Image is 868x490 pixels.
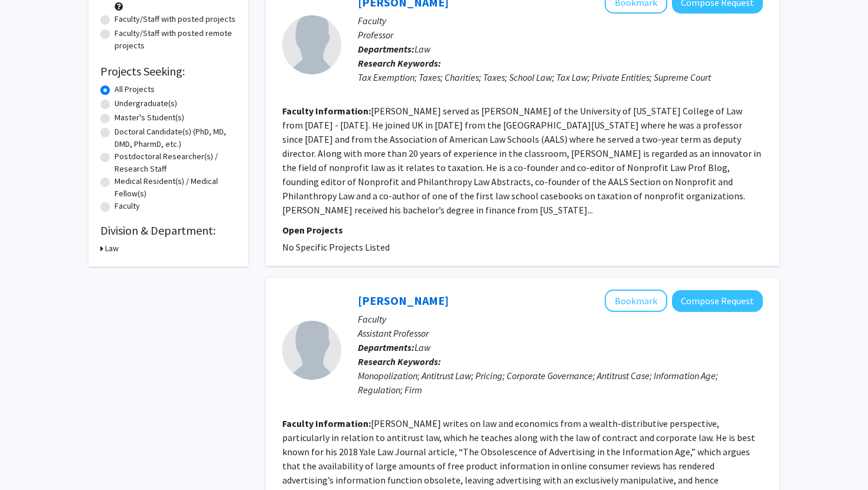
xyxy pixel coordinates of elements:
[358,57,441,69] b: Research Keywords:
[672,290,763,312] button: Compose Request to Ramsi Woodcock
[605,290,667,312] button: Add Ramsi Woodcock to Bookmarks
[358,356,441,367] b: Research Keywords:
[282,241,390,253] span: No Specific Projects Listed
[115,97,177,110] label: Undergraduate(s)
[115,175,236,200] label: Medical Resident(s) / Medical Fellow(s)
[282,223,763,237] p: Open Projects
[358,14,763,28] p: Faculty
[115,13,236,25] label: Faculty/Staff with posted projects
[358,70,763,84] div: Tax Exemption; Taxes; Charities; Taxes; School Law; Tax Law; Private Entities; Supreme Court
[358,43,415,55] b: Departments:
[115,111,184,124] label: Master's Student(s)
[415,43,430,55] span: Law
[358,326,763,340] p: Assistant Professor
[358,369,763,397] div: Monopolization; Antitrust Law; Pricing; Corporate Governance; Antitrust Case; Information Age; Re...
[100,64,236,78] h2: Projects Seeking:
[282,105,371,117] b: Faculty Information:
[100,223,236,238] h2: Division & Department:
[115,200,140,212] label: Faculty
[115,83,155,96] label: All Projects
[115,126,236,150] label: Doctoral Candidate(s) (PhD, MD, DMD, PharmD, etc.)
[115,27,236,52] label: Faculty/Staff with posted remote projects
[282,417,371,429] b: Faculty Information:
[282,105,761,216] fg-read-more: [PERSON_NAME] served as [PERSON_NAME] of the University of [US_STATE] College of Law from [DATE] ...
[9,437,50,481] iframe: Chat
[358,293,449,308] a: [PERSON_NAME]
[115,150,236,175] label: Postdoctoral Researcher(s) / Research Staff
[358,341,415,353] b: Departments:
[415,341,430,353] span: Law
[358,312,763,326] p: Faculty
[105,242,119,255] h3: Law
[358,28,763,42] p: Professor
